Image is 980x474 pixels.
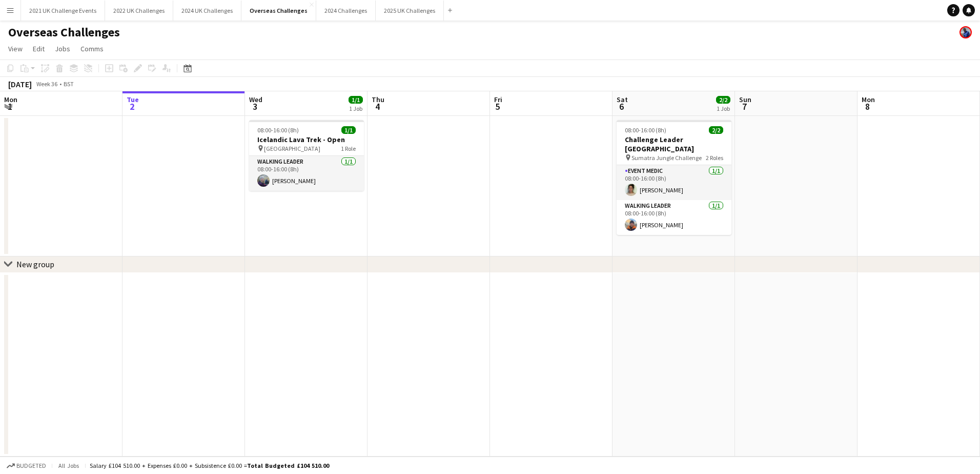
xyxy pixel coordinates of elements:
[494,95,502,104] span: Fri
[376,1,444,21] button: 2025 UK Challenges
[51,42,74,55] a: Jobs
[55,44,70,53] span: Jobs
[90,462,329,469] div: Salary £104 510.00 + Expenses £0.00 + Subsistence £0.00 =
[249,156,364,191] app-card-role: Walking Leader1/108:00-16:00 (8h)[PERSON_NAME]
[617,95,628,104] span: Sat
[617,120,731,235] app-job-card: 08:00-16:00 (8h)2/2Challenge Leader [GEOGRAPHIC_DATA] Sumatra Jungle Challenge2 RolesEvent Medic1...
[21,1,105,21] button: 2021 UK Challenge Events
[249,95,262,104] span: Wed
[105,1,173,21] button: 2022 UK Challenges
[127,95,139,104] span: Tue
[625,126,666,134] span: 08:00-16:00 (8h)
[341,145,356,152] span: 1 Role
[241,1,316,21] button: Overseas Challenges
[716,96,730,104] span: 2/2
[493,101,502,112] span: 5
[8,25,120,40] h1: Overseas Challenges
[862,95,875,104] span: Mon
[341,126,356,134] span: 1/1
[370,101,384,112] span: 4
[64,80,74,88] div: BST
[617,165,731,200] app-card-role: Event Medic1/108:00-16:00 (8h)[PERSON_NAME]
[247,462,329,469] span: Total Budgeted £104 510.00
[860,101,875,112] span: 8
[738,101,751,112] span: 7
[316,1,376,21] button: 2024 Challenges
[80,44,104,53] span: Comms
[8,44,23,53] span: View
[5,460,48,471] button: Budgeted
[739,95,751,104] span: Sun
[16,259,54,269] div: New group
[249,120,364,191] app-job-card: 08:00-16:00 (8h)1/1Icelandic Lava Trek - Open [GEOGRAPHIC_DATA]1 RoleWalking Leader1/108:00-16:00...
[372,95,384,104] span: Thu
[29,42,49,55] a: Edit
[8,79,32,89] div: [DATE]
[4,95,17,104] span: Mon
[631,154,702,162] span: Sumatra Jungle Challenge
[349,96,363,104] span: 1/1
[717,105,730,112] div: 1 Job
[249,135,364,144] h3: Icelandic Lava Trek - Open
[617,135,731,153] h3: Challenge Leader [GEOGRAPHIC_DATA]
[264,145,320,152] span: [GEOGRAPHIC_DATA]
[125,101,139,112] span: 2
[56,462,81,469] span: All jobs
[76,42,108,55] a: Comms
[173,1,241,21] button: 2024 UK Challenges
[3,101,17,112] span: 1
[33,44,45,53] span: Edit
[257,126,299,134] span: 08:00-16:00 (8h)
[709,126,723,134] span: 2/2
[16,462,46,469] span: Budgeted
[959,26,972,38] app-user-avatar: Andy Baker
[349,105,362,112] div: 1 Job
[4,42,27,55] a: View
[617,200,731,235] app-card-role: Walking Leader1/108:00-16:00 (8h)[PERSON_NAME]
[615,101,628,112] span: 6
[248,101,262,112] span: 3
[34,80,59,88] span: Week 36
[706,154,723,162] span: 2 Roles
